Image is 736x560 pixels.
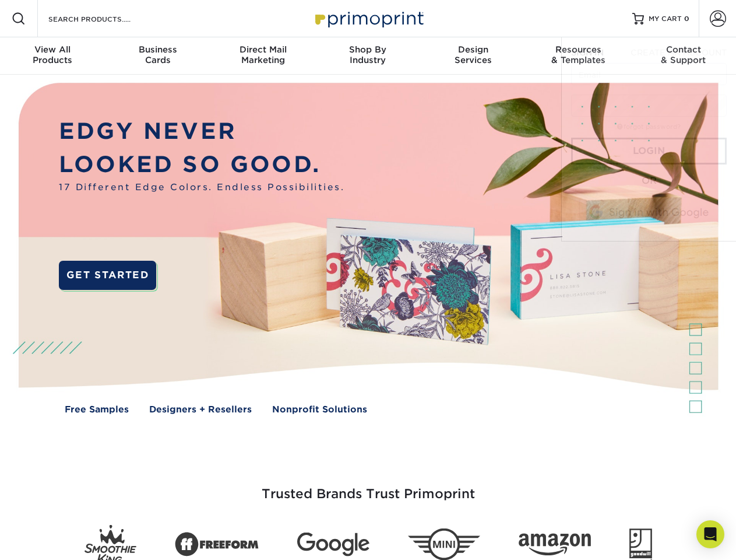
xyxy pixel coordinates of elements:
img: Goodwill [629,528,652,560]
div: Open Intercom Messenger [696,520,724,548]
img: Google [297,533,369,556]
input: Email [571,63,727,85]
span: MY CART [649,14,682,24]
div: OR [571,174,727,188]
a: BusinessCards [105,37,210,75]
div: Industry [315,44,420,65]
span: 17 Different Edge Colors. Endless Possibilities. [59,181,344,194]
img: Amazon [519,534,591,556]
span: Business [105,44,210,55]
div: Cards [105,44,210,65]
span: CREATE AN ACCOUNT [631,48,727,57]
a: Shop ByIndustry [315,37,420,75]
a: Designers + Resellers [149,403,252,416]
input: SEARCH PRODUCTS..... [47,12,161,26]
div: & Templates [526,44,631,65]
p: LOOKED SO GOOD. [59,148,344,181]
a: Direct MailMarketing [210,37,315,75]
a: Nonprofit Solutions [272,403,367,416]
span: Design [421,44,526,55]
span: Resources [526,44,631,55]
h3: Trusted Brands Trust Primoprint [27,459,709,516]
div: Services [421,44,526,65]
span: Shop By [315,44,420,55]
a: Login [571,138,727,164]
span: 0 [684,15,689,23]
span: SIGN IN [571,48,604,57]
a: GET STARTED [59,261,156,290]
div: Marketing [210,44,315,65]
a: Free Samples [65,403,129,416]
img: Primoprint [310,6,427,31]
a: forgot password? [617,123,681,131]
a: DesignServices [421,37,526,75]
span: Direct Mail [210,44,315,55]
a: Resources& Templates [526,37,631,75]
p: EDGY NEVER [59,115,344,148]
